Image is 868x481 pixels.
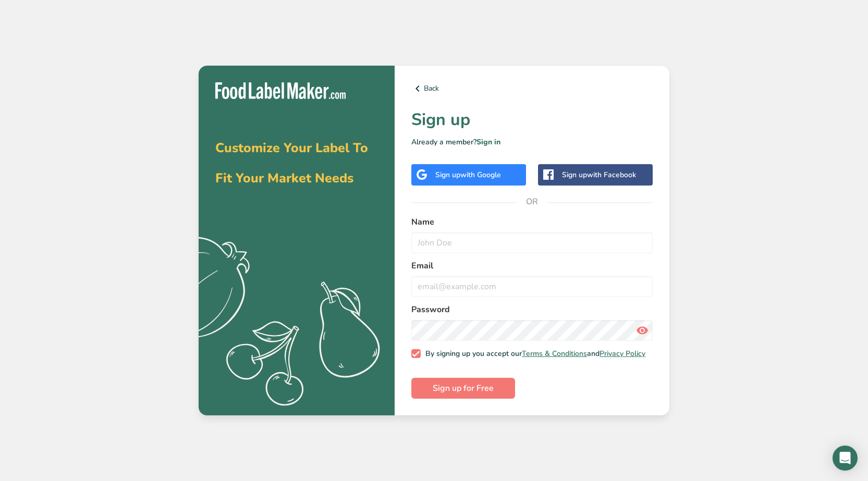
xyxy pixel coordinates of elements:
[411,378,515,399] button: Sign up for Free
[411,260,653,272] label: Email
[833,446,858,471] div: Open Intercom Messenger
[215,82,346,100] img: Food Label Maker
[411,82,653,95] a: Back
[433,382,494,394] span: Sign up for Free
[476,137,500,147] a: Sign in
[435,169,501,180] div: Sign up
[411,216,653,228] label: Name
[411,232,653,253] input: John Doe
[562,169,636,180] div: Sign up
[421,349,646,359] span: By signing up you accept our and
[411,303,653,316] label: Password
[460,170,501,180] span: with Google
[215,139,368,187] span: Customize Your Label To Fit Your Market Needs
[587,170,636,180] span: with Facebook
[411,137,653,147] p: Already a member?
[411,276,653,297] input: email@example.com
[600,349,645,359] a: Privacy Policy
[517,186,548,217] span: OR
[411,107,653,132] h1: Sign up
[522,349,587,359] a: Terms & Conditions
